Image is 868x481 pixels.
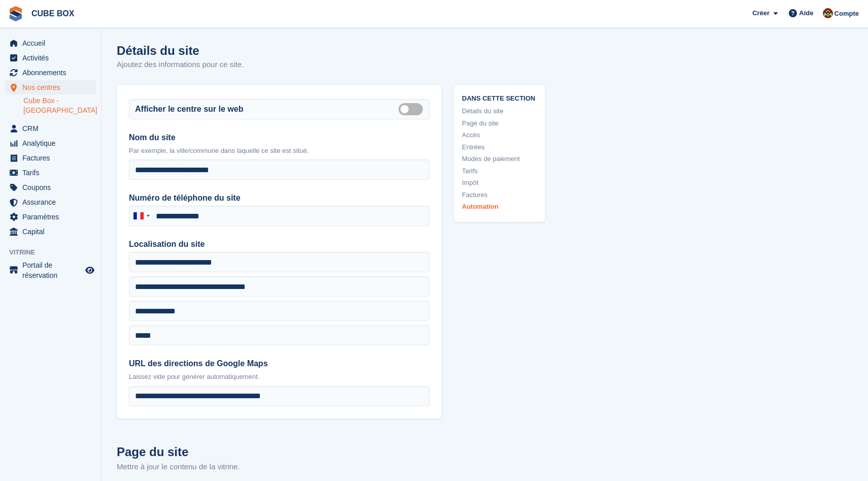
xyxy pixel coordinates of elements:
a: menu [5,121,96,136]
span: Factures [22,151,83,165]
a: menu [5,80,96,94]
a: Boutique d'aperçu [84,264,96,276]
a: Page du site [462,118,537,129]
label: Nom du site [129,132,429,144]
span: Tarifs [22,166,83,180]
p: Ajoutez des informations pour ce site. [117,59,244,71]
a: Cube Box - [GEOGRAPHIC_DATA] [23,96,96,115]
span: CRM [22,121,83,136]
p: Mettre à jour le contenu de la vitrine. [117,461,442,473]
span: Coupons [22,180,83,195]
label: Localisation du site [129,238,429,250]
span: Nos centres [22,80,83,94]
h2: Page du site [117,443,442,461]
span: Analytique [22,136,83,150]
label: Is public [398,108,427,110]
span: Accueil [22,36,83,50]
span: Dans cette section [462,93,537,103]
a: Automation [462,202,537,212]
span: Capital [22,225,83,239]
span: Portail de réservation [22,260,83,280]
a: menu [5,210,96,224]
a: menu [5,180,96,195]
a: menu [5,51,96,65]
label: Afficher le centre sur le web [135,103,243,115]
span: Aide [799,8,813,18]
a: menu [5,260,96,280]
span: Vitrine [9,247,101,258]
div: France: +33 [129,206,153,226]
a: Entrées [462,142,537,152]
a: Détails du site [462,106,537,116]
a: menu [5,195,96,209]
a: Impôt [462,178,537,188]
p: Par exemple, la ville/commune dans laquelle ce site est situé. [129,146,429,156]
label: Numéro de téléphone du site [129,192,429,204]
a: menu [5,225,96,239]
a: Accès [462,130,537,140]
h1: Détails du site [117,44,244,57]
a: CUBE BOX [27,5,78,22]
span: Paramètres [22,210,83,224]
a: menu [5,36,96,50]
a: Tarifs [462,166,537,176]
span: Activités [22,51,83,65]
a: menu [5,66,96,80]
span: Abonnements [22,66,83,80]
label: URL des directions de Google Maps [129,358,429,370]
a: Modes de paiement [462,154,537,164]
a: menu [5,166,96,180]
span: Assurance [22,195,83,209]
img: alex soubira [823,8,833,18]
span: Créer [752,8,770,18]
a: menu [5,151,96,165]
a: menu [5,136,96,150]
span: Compte [834,9,859,19]
p: Laissez vide pour générer automatiquement. [129,372,429,382]
img: stora-icon-8386f47178a22dfd0bd8f6a31ec36ba5ce8667c1dd55bd0f319d3a0aa187defe.svg [8,6,23,21]
a: Factures [462,190,537,200]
